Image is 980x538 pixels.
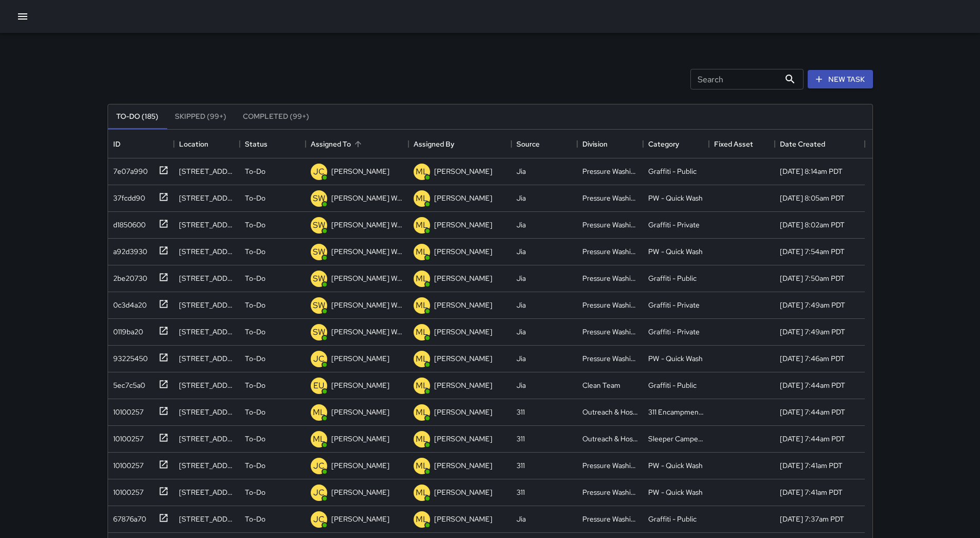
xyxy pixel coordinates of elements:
p: To-Do [245,353,265,364]
div: Graffiti - Public [648,273,697,283]
div: Graffiti - Public [648,514,697,524]
div: 9/8/2025, 8:14am PDT [780,166,843,176]
p: ML [416,460,428,472]
p: [PERSON_NAME] [331,166,389,176]
div: 6 7th Street [179,353,235,364]
p: To-Do [245,380,265,390]
p: To-Do [245,327,265,337]
div: 9/8/2025, 7:37am PDT [780,514,844,524]
p: [PERSON_NAME] [434,353,492,364]
div: ID [108,130,174,158]
div: Pressure Washing [582,246,638,257]
p: ML [416,299,428,312]
div: 37fcdd90 [109,189,145,203]
p: [PERSON_NAME] [331,487,389,497]
p: JC [313,353,325,365]
div: 311 [516,487,525,497]
p: To-Do [245,434,265,444]
div: 67876a70 [109,510,146,524]
div: 1043 Market Street [179,327,235,337]
div: Graffiti - Private [648,300,700,310]
p: [PERSON_NAME] [434,514,492,524]
p: ML [416,273,428,285]
div: 9/8/2025, 7:44am PDT [780,434,845,444]
p: SW [313,273,325,285]
div: a92d3930 [109,242,147,257]
div: Status [245,130,268,158]
div: 9/8/2025, 7:46am PDT [780,353,845,364]
p: To-Do [245,407,265,417]
div: Pressure Washing [582,327,638,337]
p: To-Do [245,193,265,203]
p: To-Do [245,487,265,497]
div: Pressure Washing [582,273,638,283]
p: [PERSON_NAME] [331,380,389,390]
p: JC [313,487,325,499]
p: ML [416,380,428,392]
button: To-Do (185) [108,104,167,129]
p: [PERSON_NAME] [434,220,492,230]
p: JC [313,166,325,178]
div: Assigned By [414,130,454,158]
p: [PERSON_NAME] Weekly [331,327,403,337]
p: ML [416,219,428,231]
div: PW - Quick Wash [648,353,703,364]
div: 10100257 [109,456,144,471]
div: Graffiti - Private [648,327,700,337]
div: 311 Encampments [648,407,704,417]
div: Jia [516,300,526,310]
div: 940 Market Street [179,407,235,417]
p: ML [313,433,325,445]
p: SW [313,326,325,338]
div: Fixed Asset [714,130,753,158]
div: 10100257 [109,483,144,497]
div: Jia [516,220,526,230]
div: 311 [516,407,525,417]
div: Clean Team [582,380,620,390]
div: Pressure Washing [582,300,638,310]
p: ML [416,433,428,445]
p: JC [313,460,325,472]
div: Pressure Washing [582,460,638,471]
div: Jia [516,327,526,337]
div: Division [577,130,643,158]
div: Date Created [780,130,825,158]
div: Category [643,130,709,158]
div: 9/8/2025, 7:41am PDT [780,460,843,471]
div: Graffiti - Public [648,380,697,390]
p: [PERSON_NAME] [434,327,492,337]
div: 9/8/2025, 8:05am PDT [780,193,845,203]
p: ML [416,487,428,499]
button: Completed (99+) [235,104,317,129]
p: [PERSON_NAME] [434,300,492,310]
div: 10100257 [109,429,144,444]
p: [PERSON_NAME] [331,514,389,524]
div: 1115 Market Street [179,487,235,497]
div: Division [582,130,608,158]
div: Outreach & Hospitality [582,434,638,444]
div: 934 Market Street [179,166,235,176]
div: 1009 Market Street [179,434,235,444]
p: [PERSON_NAME] Weekly [331,246,403,257]
div: Pressure Washing [582,220,638,230]
p: [PERSON_NAME] [434,460,492,471]
p: To-Do [245,166,265,176]
p: [PERSON_NAME] [331,407,389,417]
div: Category [648,130,679,158]
div: 0119ba20 [109,322,143,337]
p: [PERSON_NAME] Weekly [331,273,403,283]
div: Assigned To [306,130,408,158]
div: 311 [516,434,525,444]
p: [PERSON_NAME] [434,193,492,203]
div: PW - Quick Wash [648,487,703,497]
div: 469 Stevenson Street [179,220,235,230]
p: ML [416,406,428,419]
button: New Task [808,70,873,89]
div: Pressure Washing [582,514,638,524]
p: [PERSON_NAME] [434,380,492,390]
div: PW - Quick Wash [648,193,703,203]
p: [PERSON_NAME] [434,407,492,417]
div: Jia [516,166,526,176]
div: 93225450 [109,349,148,364]
p: To-Do [245,220,265,230]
